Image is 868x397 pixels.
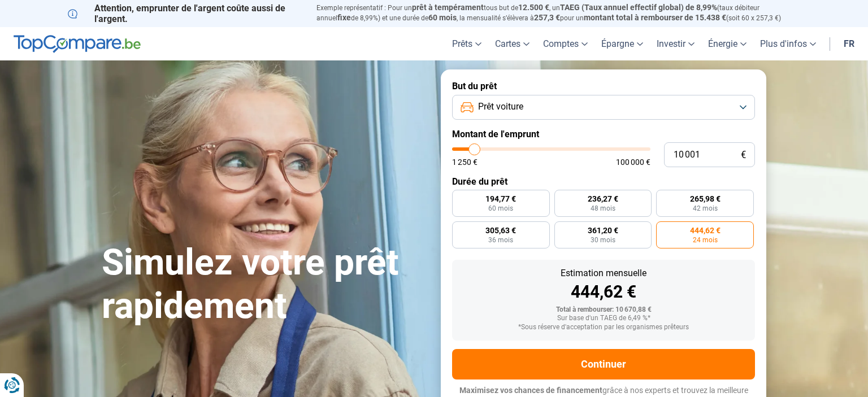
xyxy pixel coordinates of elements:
[560,3,717,12] span: TAEG (Taux annuel effectif global) de 8,99%
[452,129,755,139] label: Montant de l'emprunt
[591,237,615,243] span: 30 mois
[753,27,823,60] a: Plus d'infos
[837,27,861,60] a: fr
[588,195,618,203] span: 236,27 €
[690,226,721,234] span: 444,62 €
[459,386,602,395] span: Maximisez vos chances de financement
[316,3,800,23] p: Exemple représentatif : Pour un tous but de , un (taux débiteur annuel de 8,99%) et une durée de ...
[452,176,755,187] label: Durée du prêt
[452,158,478,166] span: 1 250 €
[485,195,516,203] span: 194,77 €
[445,27,488,60] a: Prêts
[616,158,650,166] span: 100 000 €
[488,27,536,60] a: Cartes
[452,81,755,91] label: But du prêt
[536,27,594,60] a: Comptes
[412,3,484,12] span: prêt à tempérament
[488,237,513,243] span: 36 mois
[461,283,746,300] div: 444,62 €
[461,315,746,322] div: Sur base d'un TAEG de 6,49 %*
[518,3,549,12] span: 12.500 €
[741,150,746,160] span: €
[690,195,721,203] span: 265,98 €
[701,27,753,60] a: Énergie
[461,269,746,278] div: Estimation mensuelle
[693,237,718,243] span: 24 mois
[68,3,303,24] p: Attention, emprunter de l'argent coûte aussi de l'argent.
[337,13,351,22] span: fixe
[452,349,755,379] button: Continuer
[14,35,141,53] img: TopCompare
[461,324,746,331] div: *Sous réserve d'acceptation par les organismes prêteurs
[478,101,523,113] span: Prêt voiture
[485,226,516,234] span: 305,63 €
[594,27,650,60] a: Épargne
[428,13,457,22] span: 60 mois
[102,241,427,328] h1: Simulez votre prêt rapidement
[461,306,746,314] div: Total à rembourser: 10 670,88 €
[488,205,513,212] span: 60 mois
[534,13,560,22] span: 257,3 €
[591,205,615,212] span: 48 mois
[693,205,718,212] span: 42 mois
[588,226,618,234] span: 361,20 €
[452,95,755,120] button: Prêt voiture
[584,13,726,22] span: montant total à rembourser de 15.438 €
[650,27,701,60] a: Investir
